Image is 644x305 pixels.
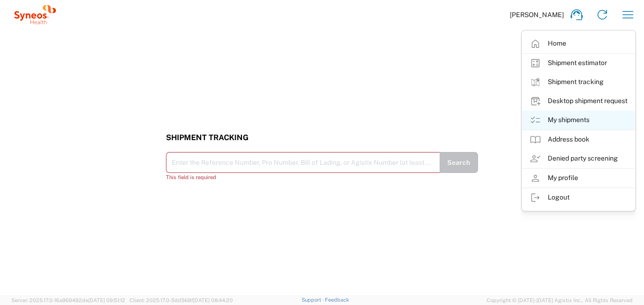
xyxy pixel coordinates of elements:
[166,173,440,181] div: This field is required
[522,130,635,149] a: Address book
[522,73,635,92] a: Shipment tracking
[487,296,633,305] span: Copyright © [DATE]-[DATE] Agistix Inc., All Rights Reserved
[11,297,125,303] span: Server: 2025.17.0-16a969492de
[522,169,635,188] a: My profile
[88,297,125,303] span: [DATE] 09:51:12
[522,92,635,111] a: Desktop shipment request
[522,149,635,168] a: Denied party screening
[325,297,349,303] a: Feedback
[522,188,635,207] a: Logout
[522,34,635,53] a: Home
[302,297,325,303] a: Support
[193,297,233,303] span: [DATE] 08:44:20
[522,111,635,130] a: My shipments
[510,10,564,19] span: [PERSON_NAME]
[522,54,635,73] a: Shipment estimator
[166,133,478,142] h3: Shipment Tracking
[129,297,233,303] span: Client: 2025.17.0-5dd568f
